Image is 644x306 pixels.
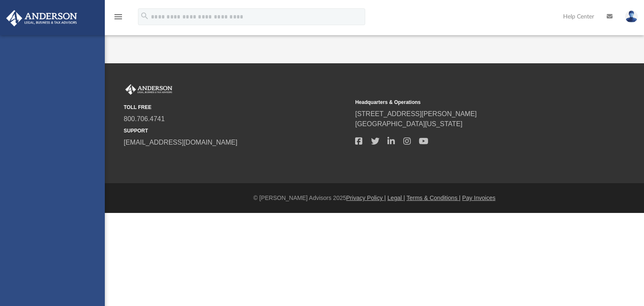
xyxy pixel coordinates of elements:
[407,194,461,201] a: Terms & Conditions |
[625,10,638,23] img: User Pic
[124,115,165,122] a: 800.706.4741
[124,104,349,111] small: TOLL FREE
[355,120,462,127] a: [GEOGRAPHIC_DATA][US_STATE]
[113,12,123,22] i: menu
[462,194,495,201] a: Pay Invoices
[124,127,349,135] small: SUPPORT
[124,139,237,146] a: [EMAIL_ADDRESS][DOMAIN_NAME]
[124,84,174,95] img: Anderson Advisors Platinum Portal
[346,194,386,201] a: Privacy Policy |
[355,99,581,106] small: Headquarters & Operations
[4,10,80,26] img: Anderson Advisors Platinum Portal
[113,16,123,22] a: menu
[355,110,477,117] a: [STREET_ADDRESS][PERSON_NAME]
[105,194,644,202] div: © [PERSON_NAME] Advisors 2025
[140,11,149,21] i: search
[387,194,405,201] a: Legal |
